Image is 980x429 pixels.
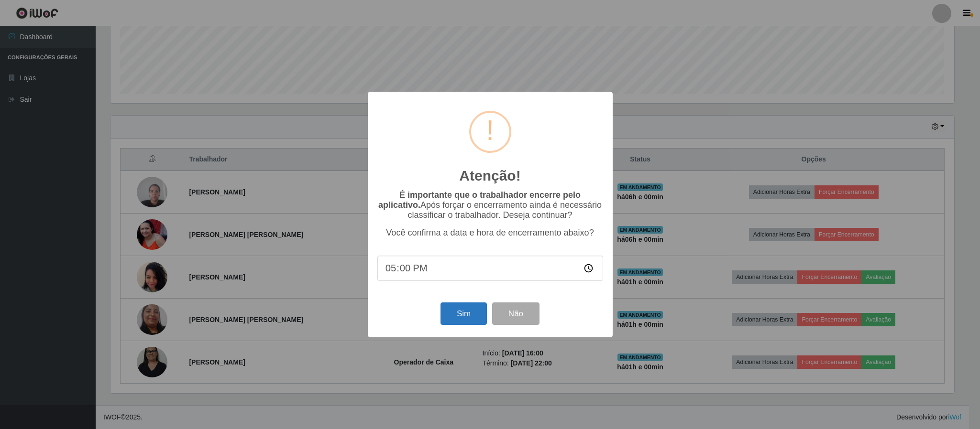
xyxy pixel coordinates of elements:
[440,302,487,325] button: Sim
[459,167,520,184] h2: Atenção!
[378,190,581,210] b: É importante que o trabalhador encerre pelo aplicativo.
[492,302,540,325] button: Não
[377,228,603,238] p: Você confirma a data e hora de encerramento abaixo?
[377,190,603,220] p: Após forçar o encerramento ainda é necessário classificar o trabalhador. Deseja continuar?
